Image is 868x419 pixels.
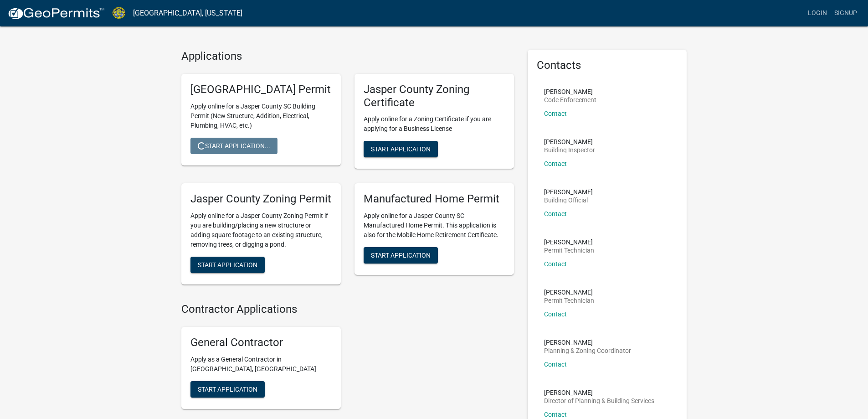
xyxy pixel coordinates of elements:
h5: Jasper County Zoning Permit [190,192,332,206]
button: Start Application... [190,138,277,154]
p: [PERSON_NAME] [544,139,595,145]
span: Start Application [198,261,257,269]
span: Start Application... [198,142,270,149]
p: Apply online for a Jasper County Zoning Permit if you are building/placing a new structure or add... [190,211,332,249]
p: [PERSON_NAME] [544,189,593,195]
p: [PERSON_NAME] [544,339,631,346]
p: Apply online for a Jasper County SC Building Permit (New Structure, Addition, Electrical, Plumbin... [190,102,332,130]
h5: Jasper County Zoning Certificate [364,83,505,109]
h5: [GEOGRAPHIC_DATA] Permit [190,83,332,96]
a: Signup [831,5,861,22]
a: Contact [544,411,567,418]
p: [PERSON_NAME] [544,88,596,95]
p: Apply online for a Jasper County SC Manufactured Home Permit. This application is also for the Mo... [364,211,505,240]
p: Apply as a General Contractor in [GEOGRAPHIC_DATA], [GEOGRAPHIC_DATA] [190,355,332,374]
img: Jasper County, South Carolina [112,7,126,19]
p: [PERSON_NAME] [544,289,594,295]
p: Planning & Zoning Coordinator [544,347,631,354]
h5: Manufactured Home Permit [364,192,505,206]
p: [PERSON_NAME] [544,389,654,396]
a: Login [804,5,831,22]
wm-workflow-list-section: Contractor Applications [181,303,514,416]
h4: Applications [181,50,514,63]
a: Contact [544,361,567,368]
button: Start Application [190,381,265,398]
a: Contact [544,260,567,268]
span: Start Application [371,252,431,259]
a: Contact [544,310,567,318]
span: Start Application [198,385,257,393]
a: Contact [544,160,567,167]
p: Permit Technician [544,247,594,253]
h5: Contacts [537,59,678,72]
a: [GEOGRAPHIC_DATA], [US_STATE] [133,5,242,21]
wm-workflow-list-section: Applications [181,50,514,292]
p: Building Inspector [544,147,595,153]
button: Start Application [190,257,265,273]
h4: Contractor Applications [181,303,514,316]
p: [PERSON_NAME] [544,239,594,245]
p: Code Enforcement [544,97,596,103]
button: Start Application [364,141,438,157]
a: Contact [544,110,567,117]
p: Permit Technician [544,297,594,304]
span: Start Application [371,145,431,153]
p: Director of Planning & Building Services [544,398,654,404]
button: Start Application [364,247,438,264]
a: Contact [544,210,567,217]
p: Building Official [544,197,593,203]
h5: General Contractor [190,336,332,349]
p: Apply online for a Zoning Certificate if you are applying for a Business License [364,114,505,134]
